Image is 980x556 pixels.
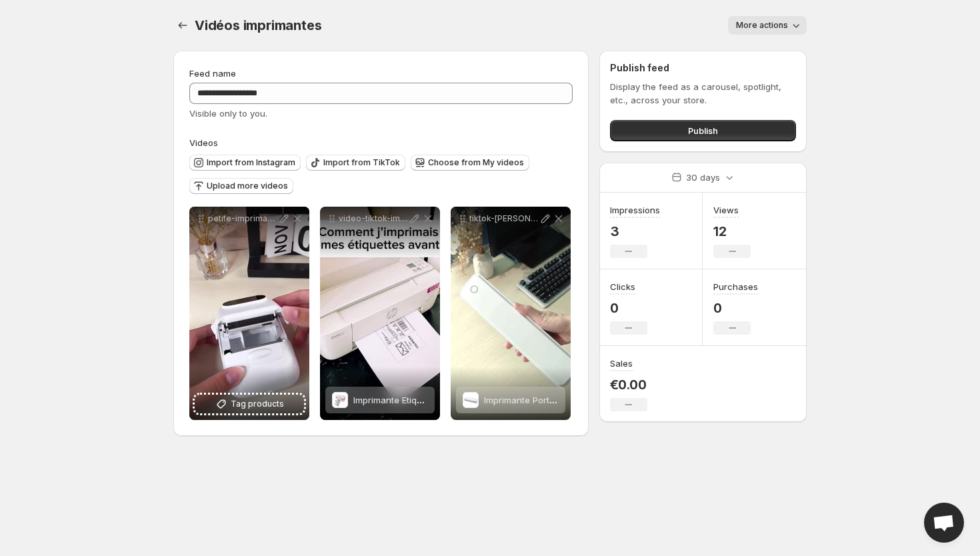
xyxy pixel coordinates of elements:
div: petite-imprimante-etiquette 1Tag products [189,207,309,420]
a: Open chat [924,503,964,543]
p: 0 [713,300,758,316]
button: Publish [610,120,796,141]
span: Import from TikTok [323,157,400,168]
span: Vidéos imprimantes [195,17,321,33]
span: Import from Instagram [207,157,295,168]
div: video-tiktok-imprimante-[PERSON_NAME] 1Imprimante Etiquettes Thermique Bluetooth - Édition Rose -... [320,207,440,420]
img: Imprimante Portable Thermique Bluetooth - Édition Blanche [463,392,479,408]
span: Publish [688,124,718,137]
p: petite-imprimante-etiquette 1 [208,213,277,224]
p: 12 [713,223,751,239]
p: €0.00 [610,377,647,393]
h2: Publish feed [610,61,796,75]
h3: Views [713,203,739,217]
span: Choose from My videos [428,157,524,168]
p: Display the feed as a carousel, spotlight, etc., across your store. [610,80,796,107]
h3: Impressions [610,203,660,217]
div: tiktok-[PERSON_NAME]-imprimante-2Imprimante Portable Thermique Bluetooth - Édition BlancheImprima... [451,207,571,420]
span: More actions [736,20,788,31]
span: Videos [189,137,218,148]
h3: Purchases [713,280,758,293]
span: Visible only to you. [189,108,267,119]
button: Settings [173,16,192,35]
span: Feed name [189,68,236,79]
img: Imprimante Etiquettes Thermique Bluetooth - Édition Rose - Grand Format [332,392,348,408]
button: Tag products [195,395,304,413]
button: Choose from My videos [411,155,529,171]
span: Imprimante Portable Thermique Bluetooth - Édition [PERSON_NAME] [484,395,764,405]
p: 0 [610,300,647,316]
p: video-tiktok-imprimante-[PERSON_NAME] 1 [339,213,408,224]
p: 30 days [686,171,720,184]
p: tiktok-[PERSON_NAME]-imprimante-2 [469,213,539,224]
span: Imprimante Etiquettes Thermique Bluetooth - Édition Rose - Grand Format [353,395,659,405]
button: Import from TikTok [306,155,405,171]
span: Tag products [231,397,284,411]
h3: Sales [610,357,633,370]
span: Upload more videos [207,181,288,191]
h3: Clicks [610,280,635,293]
p: 3 [610,223,660,239]
button: Upload more videos [189,178,293,194]
button: Import from Instagram [189,155,301,171]
button: More actions [728,16,807,35]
